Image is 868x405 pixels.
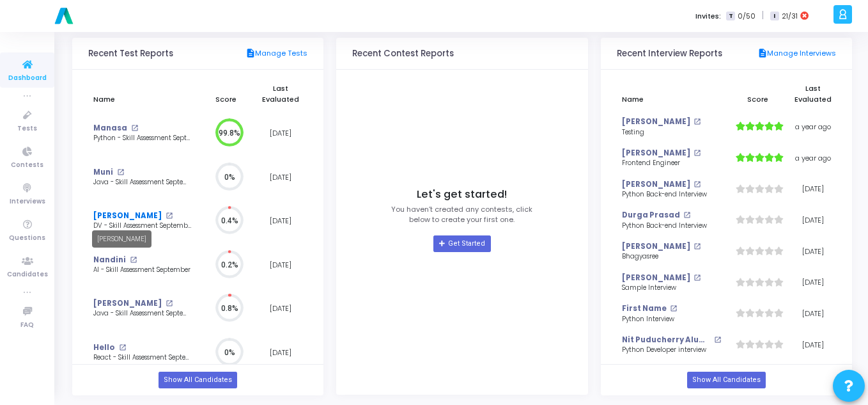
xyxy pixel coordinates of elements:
[159,372,237,388] a: Show All Candidates
[51,3,77,29] img: logo
[622,210,680,221] a: Durga Prasad
[130,257,137,264] mat-icon: open_in_new
[789,143,837,174] td: a year ago
[738,11,756,22] span: 0/50
[93,342,115,353] a: Hello
[694,243,701,250] mat-icon: open_in_new
[622,179,690,190] a: [PERSON_NAME]
[622,273,690,283] a: [PERSON_NAME]
[254,243,308,287] td: [DATE]
[88,76,198,111] th: Name
[254,155,308,200] td: [DATE]
[254,199,308,243] td: [DATE]
[622,148,690,159] a: [PERSON_NAME]
[93,210,162,221] a: [PERSON_NAME]
[789,330,837,361] td: [DATE]
[789,236,837,267] td: [DATE]
[726,76,789,111] th: Score
[17,123,37,134] span: Tests
[198,76,254,111] th: Score
[166,212,173,219] mat-icon: open_in_new
[694,150,701,157] mat-icon: open_in_new
[694,274,701,282] mat-icon: open_in_new
[670,305,677,312] mat-icon: open_in_new
[694,181,701,188] mat-icon: open_in_new
[789,76,837,111] th: Last Evaluated
[770,12,779,21] span: I
[8,73,47,84] span: Dashboard
[622,345,721,355] div: Python Developer interview
[683,212,690,219] mat-icon: open_in_new
[714,337,721,344] mat-icon: open_in_new
[695,11,721,22] label: Invites:
[93,309,192,319] div: Java - Skill Assessment September
[166,300,173,307] mat-icon: open_in_new
[762,9,764,22] span: |
[622,303,667,314] a: First Name
[789,298,837,330] td: [DATE]
[757,48,836,60] a: Manage Interviews
[117,169,124,176] mat-icon: open_in_new
[93,134,192,143] div: Python - Skill Assessment September
[782,11,798,22] span: 21/31
[391,204,532,225] p: You haven’t created any contests, click below to create your first one.
[694,118,701,125] mat-icon: open_in_new
[622,159,721,168] div: Frontend Engineer
[88,49,173,59] h3: Recent Test Reports
[9,233,45,244] span: Questions
[93,255,126,266] a: Nandini
[93,266,192,275] div: AI - Skill Assessment September
[433,235,490,252] a: Get Started
[254,111,308,155] td: [DATE]
[617,49,722,59] h3: Recent Interview Reports
[254,287,308,331] td: [DATE]
[622,335,711,345] a: Nit Puducherry Alumni Association Karaikal
[93,178,192,187] div: Java - Skill Assessment September
[622,252,721,262] div: Bhagyasree
[131,125,138,132] mat-icon: open_in_new
[92,230,151,248] div: [PERSON_NAME]
[245,48,307,60] a: Manage Tests
[622,128,721,138] div: Testing
[119,344,126,351] mat-icon: open_in_new
[622,221,721,231] div: Python Back-end Interview
[622,283,721,293] div: Sample Interview
[93,298,162,309] a: [PERSON_NAME]
[617,76,727,111] th: Name
[93,167,113,178] a: Muni
[622,116,690,127] a: [PERSON_NAME]
[7,269,48,280] span: Candidates
[254,331,308,375] td: [DATE]
[417,188,507,201] h4: Let's get started!
[93,353,192,363] div: React - Skill Assessment September
[10,196,45,207] span: Interviews
[789,205,837,236] td: [DATE]
[726,12,734,21] span: T
[254,76,308,111] th: Last Evaluated
[622,241,690,252] a: [PERSON_NAME]
[789,267,837,298] td: [DATE]
[352,49,454,59] h3: Recent Contest Reports
[11,160,43,171] span: Contests
[622,315,721,324] div: Python Interview
[687,372,766,388] a: Show All Candidates
[789,111,837,143] td: a year ago
[757,48,767,60] mat-icon: description
[245,48,255,60] mat-icon: description
[93,123,127,134] a: Manasa
[789,173,837,205] td: [DATE]
[622,190,721,200] div: Python Back-end Interview
[20,320,34,331] span: FAQ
